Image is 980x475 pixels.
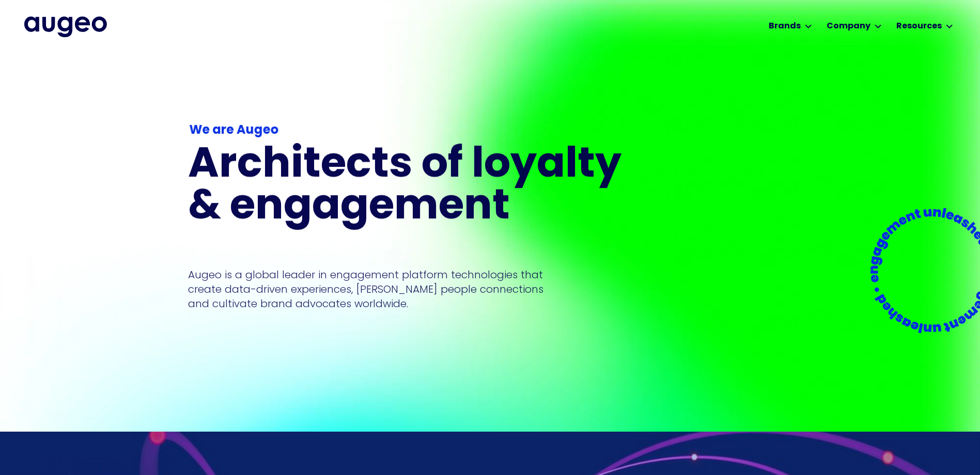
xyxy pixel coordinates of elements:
img: Augeo's full logo in midnight blue. [24,17,107,37]
div: Resources [896,20,942,33]
div: Brands [769,20,801,33]
div: We are Augeo [189,121,633,140]
div: Company [827,20,870,33]
p: Augeo is a global leader in engagement platform technologies that create data-driven experiences,... [188,267,543,311]
a: home [24,17,107,37]
h1: Architects of loyalty & engagement [188,145,634,229]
